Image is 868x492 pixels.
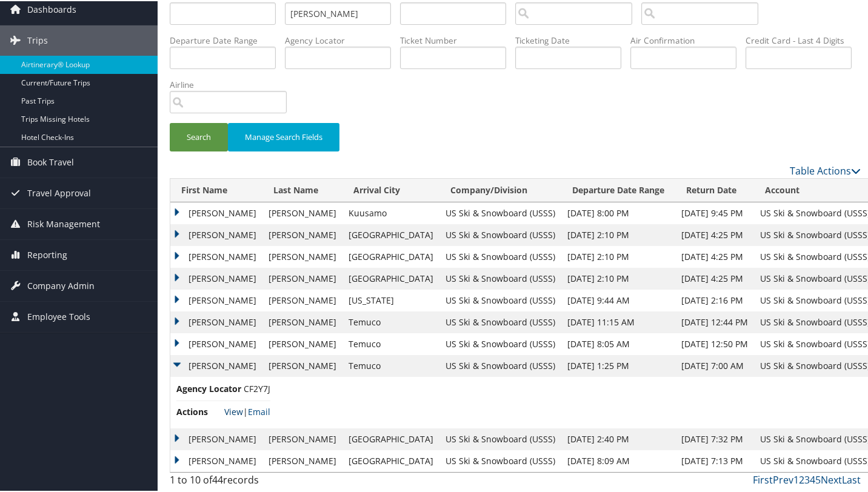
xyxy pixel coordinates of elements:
td: Kuusamo [342,201,439,223]
td: [PERSON_NAME] [170,449,262,471]
td: US Ski & Snowboard (USSS) [439,245,561,267]
td: US Ski & Snowboard (USSS) [439,223,561,245]
label: Airline [170,78,296,90]
td: [GEOGRAPHIC_DATA] [342,449,439,471]
td: [DATE] 9:45 PM [675,201,754,223]
td: [PERSON_NAME] [262,449,342,471]
a: First [753,472,773,485]
label: Ticket Number [400,33,515,45]
td: [DATE] 1:25 PM [561,354,675,376]
button: Manage Search Fields [228,122,339,150]
td: [PERSON_NAME] [262,427,342,449]
td: [PERSON_NAME] [170,332,262,354]
td: [PERSON_NAME] [262,201,342,223]
td: [PERSON_NAME] [262,267,342,288]
label: Air Confirmation [630,33,746,45]
td: Temuco [342,332,439,354]
a: 4 [810,472,815,485]
td: US Ski & Snowboard (USSS) [439,310,561,332]
td: [PERSON_NAME] [170,354,262,376]
td: [PERSON_NAME] [170,201,262,223]
td: [DATE] 4:25 PM [675,267,754,288]
td: [PERSON_NAME] [262,288,342,310]
td: [DATE] 2:40 PM [561,427,675,449]
td: [PERSON_NAME] [262,223,342,245]
td: [PERSON_NAME] [262,245,342,267]
td: [US_STATE] [342,288,439,310]
th: Company/Division [439,178,561,201]
span: Book Travel [27,146,74,176]
td: US Ski & Snowboard (USSS) [439,201,561,223]
th: Last Name: activate to sort column ascending [262,178,342,201]
span: CF2Y7J [244,382,270,393]
a: 1 [793,472,799,485]
td: [PERSON_NAME] [170,288,262,310]
th: First Name: activate to sort column ascending [170,178,262,201]
td: US Ski & Snowboard (USSS) [439,354,561,376]
td: [DATE] 8:09 AM [561,449,675,471]
td: [DATE] 2:10 PM [561,245,675,267]
span: Reporting [27,239,67,269]
span: Risk Management [27,208,100,238]
td: [PERSON_NAME] [170,427,262,449]
td: [PERSON_NAME] [170,267,262,288]
td: [GEOGRAPHIC_DATA] [342,267,439,288]
td: [DATE] 2:10 PM [561,267,675,288]
label: Ticketing Date [515,33,630,45]
td: [DATE] 9:44 AM [561,288,675,310]
a: 5 [815,472,821,485]
td: [GEOGRAPHIC_DATA] [342,245,439,267]
td: [GEOGRAPHIC_DATA] [342,223,439,245]
td: [PERSON_NAME] [262,332,342,354]
td: [DATE] 12:44 PM [675,310,754,332]
td: [DATE] 7:00 AM [675,354,754,376]
td: [DATE] 2:10 PM [561,223,675,245]
label: Agency Locator [285,33,400,45]
a: 2 [799,472,804,485]
td: [DATE] 7:32 PM [675,427,754,449]
td: [GEOGRAPHIC_DATA] [342,427,439,449]
td: Temuco [342,354,439,376]
button: Search [170,122,228,150]
a: Last [842,472,861,485]
td: Temuco [342,310,439,332]
td: [DATE] 4:25 PM [675,245,754,267]
td: [DATE] 12:50 PM [675,332,754,354]
td: US Ski & Snowboard (USSS) [439,427,561,449]
span: Company Admin [27,270,95,300]
a: 3 [804,472,810,485]
th: Arrival City: activate to sort column ascending [342,178,439,201]
td: [PERSON_NAME] [262,354,342,376]
span: Actions [176,404,222,417]
span: | [224,405,270,416]
a: Email [248,405,270,416]
td: [DATE] 2:16 PM [675,288,754,310]
td: [DATE] 4:25 PM [675,223,754,245]
td: US Ski & Snowboard (USSS) [439,332,561,354]
div: 1 to 10 of records [170,471,329,492]
td: [PERSON_NAME] [170,223,262,245]
a: View [224,405,243,416]
td: [PERSON_NAME] [262,310,342,332]
span: 44 [212,472,223,485]
th: Departure Date Range: activate to sort column ascending [561,178,675,201]
td: [DATE] 11:15 AM [561,310,675,332]
td: [PERSON_NAME] [170,245,262,267]
td: US Ski & Snowboard (USSS) [439,449,561,471]
a: Table Actions [790,163,861,176]
span: Trips [27,24,48,55]
label: Departure Date Range [170,33,285,45]
span: Employee Tools [27,301,90,331]
td: [DATE] 8:05 AM [561,332,675,354]
a: Prev [773,472,793,485]
td: [DATE] 8:00 PM [561,201,675,223]
label: Credit Card - Last 4 Digits [746,33,861,45]
a: Next [821,472,842,485]
th: Return Date: activate to sort column ascending [675,178,754,201]
td: [PERSON_NAME] [170,310,262,332]
td: [DATE] 7:13 PM [675,449,754,471]
td: US Ski & Snowboard (USSS) [439,288,561,310]
span: Travel Approval [27,177,91,207]
span: Agency Locator [176,381,241,394]
td: US Ski & Snowboard (USSS) [439,267,561,288]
